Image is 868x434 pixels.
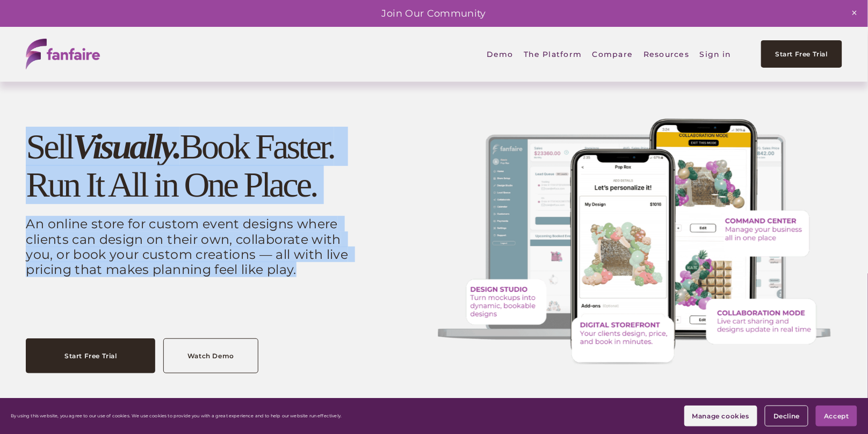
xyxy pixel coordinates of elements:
[163,338,258,373] a: Watch Demo
[824,412,849,420] span: Accept
[700,41,731,67] a: Sign in
[26,216,361,277] p: An online store for custom event designs where clients can design on their own, collaborate with ...
[524,42,582,67] span: The Platform
[816,406,857,426] button: Accept
[592,41,633,67] a: Compare
[487,41,513,67] a: Demo
[643,42,689,67] span: Resources
[26,338,155,373] a: Start Free Trial
[11,414,342,419] p: By using this website, you agree to our use of cookies. We use cookies to provide you with a grea...
[73,127,180,166] em: Visually.
[643,41,689,67] a: folder dropdown
[761,40,842,68] a: Start Free Trial
[684,406,757,426] button: Manage cookies
[524,41,582,67] a: folder dropdown
[692,412,749,420] span: Manage cookies
[765,406,808,426] button: Decline
[26,39,100,69] img: fanfaire
[773,412,800,420] span: Decline
[26,128,361,204] h1: Sell Book Faster. Run It All in One Place.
